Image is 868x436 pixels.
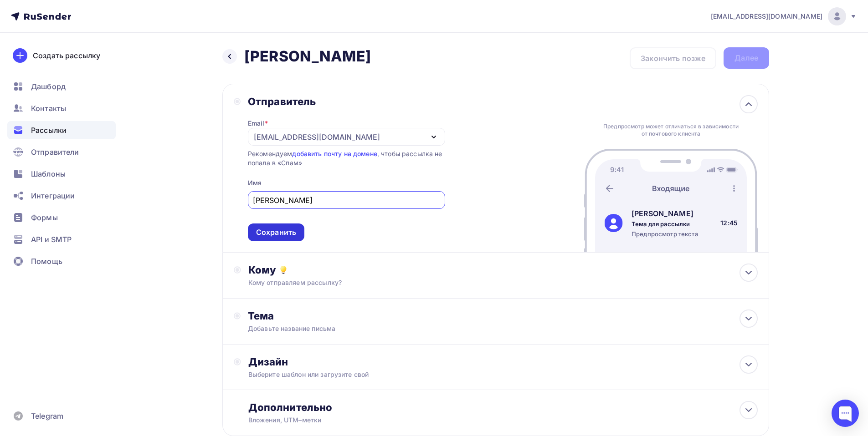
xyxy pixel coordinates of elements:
span: Контакты [31,103,66,114]
div: Предпросмотр текста [632,230,698,238]
div: Добавьте название письма [248,324,410,333]
div: Email [248,119,268,128]
a: Шаблоны [7,165,116,183]
div: Кому отправляем рассылку? [248,278,707,287]
span: Telegram [31,411,63,421]
h2: [PERSON_NAME] [244,47,371,66]
div: Предпросмотр может отличаться в зависимости от почтового клиента [601,123,741,137]
span: Шаблоны [31,168,66,179]
a: добавить почту на домене [292,150,377,157]
div: [PERSON_NAME] [632,208,698,219]
span: [EMAIL_ADDRESS][DOMAIN_NAME] [711,12,822,21]
div: Тема [248,309,428,322]
div: Дизайн [248,355,758,368]
div: Сохранить [256,227,296,238]
a: Контакты [7,99,116,117]
a: Отправители [7,143,116,161]
div: Тема для рассылки [632,220,698,228]
span: Дашборд [31,81,66,92]
div: Выберите шаблон или загрузите свой [248,370,707,379]
span: Отправители [31,147,79,157]
button: [EMAIL_ADDRESS][DOMAIN_NAME] [248,128,445,146]
div: Дополнительно [248,401,758,414]
div: 12:45 [720,218,738,228]
div: Имя [248,178,262,188]
span: Помощь [31,256,62,267]
span: Интеграции [31,190,75,201]
div: Создать рассылку [33,50,100,61]
a: Дашборд [7,77,116,96]
span: API и SMTP [31,234,72,245]
div: Отправитель [248,95,445,108]
div: [EMAIL_ADDRESS][DOMAIN_NAME] [254,132,380,142]
a: [EMAIL_ADDRESS][DOMAIN_NAME] [711,7,857,25]
div: Рекомендуем , чтобы рассылка не попала в «Спам» [248,149,445,167]
div: Вложения, UTM–метки [248,416,707,425]
a: Формы [7,208,116,227]
div: Кому [248,264,758,276]
span: Формы [31,212,58,223]
a: Рассылки [7,121,116,139]
span: Рассылки [31,125,67,136]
